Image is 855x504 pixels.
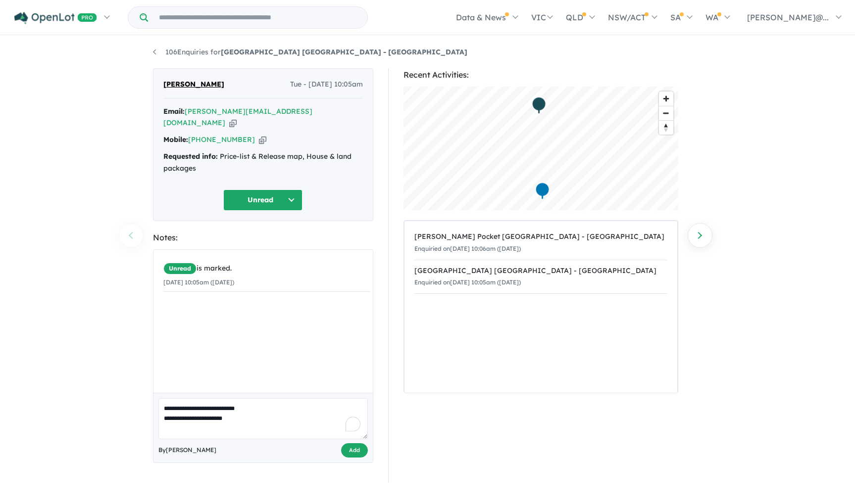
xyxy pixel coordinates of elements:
[535,182,550,200] div: Map marker
[153,47,467,56] a: 106Enquiries for[GEOGRAPHIC_DATA] [GEOGRAPHIC_DATA] - [GEOGRAPHIC_DATA]
[153,231,373,244] div: Notes:
[163,107,185,116] strong: Email:
[188,135,255,144] a: [PHONE_NUMBER]
[229,118,237,128] button: Copy
[14,12,97,24] img: Openlot PRO Logo White
[163,135,188,144] strong: Mobile:
[414,278,521,286] small: Enquiried on [DATE] 10:05am ([DATE])
[414,245,521,252] small: Enquiried on [DATE] 10:06am ([DATE])
[259,135,266,145] button: Copy
[158,398,368,439] textarea: To enrich screen reader interactions, please activate Accessibility in Grammarly extension settings
[403,68,678,82] div: Recent Activities:
[163,263,197,275] span: Unread
[158,445,216,455] span: By [PERSON_NAME]
[659,106,673,120] button: Zoom out
[747,12,829,22] span: [PERSON_NAME]@...
[414,226,667,260] a: [PERSON_NAME] Pocket [GEOGRAPHIC_DATA] - [GEOGRAPHIC_DATA]Enquiried on[DATE] 10:06am ([DATE])
[659,120,673,135] button: Reset bearing to north
[414,260,667,294] a: [GEOGRAPHIC_DATA] [GEOGRAPHIC_DATA] - [GEOGRAPHIC_DATA]Enquiried on[DATE] 10:05am ([DATE])
[163,151,363,175] div: Price-list & Release map, House & land packages
[163,107,312,128] a: [PERSON_NAME][EMAIL_ADDRESS][DOMAIN_NAME]
[163,79,224,91] span: [PERSON_NAME]
[221,47,467,56] strong: [GEOGRAPHIC_DATA] [GEOGRAPHIC_DATA] - [GEOGRAPHIC_DATA]
[341,443,368,458] button: Add
[153,46,703,58] nav: breadcrumb
[163,278,234,286] small: [DATE] 10:05am ([DATE])
[659,92,673,106] button: Zoom in
[414,265,667,277] div: [GEOGRAPHIC_DATA] [GEOGRAPHIC_DATA] - [GEOGRAPHIC_DATA]
[163,152,218,161] strong: Requested info:
[414,231,667,243] div: [PERSON_NAME] Pocket [GEOGRAPHIC_DATA] - [GEOGRAPHIC_DATA]
[150,7,365,28] input: Try estate name, suburb, builder or developer
[659,106,673,120] span: Zoom out
[403,87,678,210] canvas: Map
[531,96,546,115] div: Map marker
[659,121,673,135] span: Reset bearing to north
[163,263,370,275] div: is marked.
[223,189,302,211] button: Unread
[290,79,363,91] span: Tue - [DATE] 10:05am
